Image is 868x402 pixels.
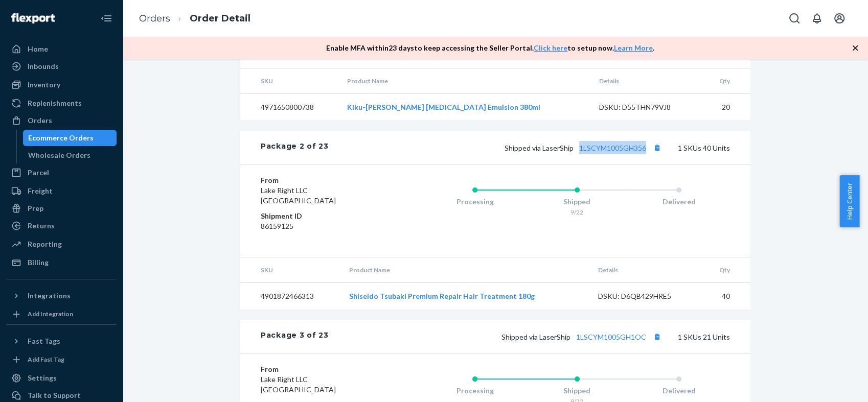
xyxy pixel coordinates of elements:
[11,13,55,23] img: Flexport logo
[28,186,53,196] div: Freight
[28,80,60,90] div: Inventory
[261,175,383,185] dt: From
[6,164,117,181] a: Parcel
[576,333,646,341] a: 1LSCYM1005GH1OC
[329,330,730,343] div: 1 SKUs 21 Units
[6,112,117,129] a: Orders
[6,236,117,252] a: Reporting
[6,308,117,320] a: Add Integration
[341,257,590,283] th: Product Name
[28,150,90,160] div: Wholesale Orders
[349,292,535,300] a: Shiseido Tsubaki Premium Repair Hair Treatment 180g
[501,333,664,341] span: Shipped via LaserShip
[839,175,859,227] button: Help Center
[28,239,62,249] div: Reporting
[261,186,336,205] span: Lake Right LLC [GEOGRAPHIC_DATA]
[702,257,750,283] th: Qty
[28,257,49,268] div: Billing
[261,330,329,343] div: Package 3 of 23
[703,94,750,121] td: 20
[784,8,805,29] button: Open Search Box
[650,330,664,343] button: Copy tracking number
[591,68,703,94] th: Details
[6,218,117,234] a: Returns
[599,102,695,112] div: DSKU: D55THN79VJ8
[505,144,664,152] span: Shipped via LaserShip
[6,254,117,271] a: Billing
[424,386,526,396] div: Processing
[261,211,383,221] dt: Shipment ID
[28,355,64,364] div: Add Fast Tag
[6,288,117,304] button: Integrations
[6,77,117,93] a: Inventory
[807,8,827,29] button: Open notifications
[6,58,117,75] a: Inbounds
[28,44,48,54] div: Home
[598,291,694,301] div: DSKU: D6QB429HRE5
[23,130,117,146] a: Ecommerce Orders
[131,4,259,34] ol: breadcrumbs
[139,13,170,24] a: Orders
[6,370,117,386] a: Settings
[579,144,646,152] a: 1LSCYM1005GH356
[650,141,664,154] button: Copy tracking number
[526,386,628,396] div: Shipped
[6,200,117,217] a: Prep
[28,98,82,108] div: Replenishments
[28,310,73,318] div: Add Integration
[23,147,117,163] a: Wholesale Orders
[6,353,117,366] a: Add Fast Tag
[628,197,730,207] div: Delivered
[190,13,250,24] a: Order Detail
[702,283,750,310] td: 40
[28,115,52,126] div: Orders
[28,61,59,72] div: Inbounds
[703,68,750,94] th: Qty
[6,183,117,199] a: Freight
[240,94,339,121] td: 4971650800738
[6,333,117,349] button: Fast Tags
[261,375,336,394] span: Lake Right LLC [GEOGRAPHIC_DATA]
[526,208,628,217] div: 9/22
[534,43,567,52] a: Click here
[614,43,653,52] a: Learn More
[28,203,43,214] div: Prep
[347,103,540,111] a: Kiku-[PERSON_NAME] [MEDICAL_DATA] Emulsion 380ml
[261,221,383,231] dd: 86159125
[424,197,526,207] div: Processing
[829,8,850,29] button: Open account menu
[526,197,628,207] div: Shipped
[28,373,57,383] div: Settings
[590,257,702,283] th: Details
[6,95,117,111] a: Replenishments
[240,257,341,283] th: SKU
[261,141,329,154] div: Package 2 of 23
[628,386,730,396] div: Delivered
[326,43,654,53] p: Enable MFA within 23 days to keep accessing the Seller Portal. to setup now. .
[96,8,117,29] button: Close Navigation
[329,141,730,154] div: 1 SKUs 40 Units
[28,221,55,231] div: Returns
[339,68,591,94] th: Product Name
[240,283,341,310] td: 4901872466313
[261,364,383,374] dt: From
[28,133,94,143] div: Ecommerce Orders
[6,41,117,57] a: Home
[240,68,339,94] th: SKU
[28,291,71,301] div: Integrations
[28,390,81,400] div: Talk to Support
[28,168,49,178] div: Parcel
[28,336,60,346] div: Fast Tags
